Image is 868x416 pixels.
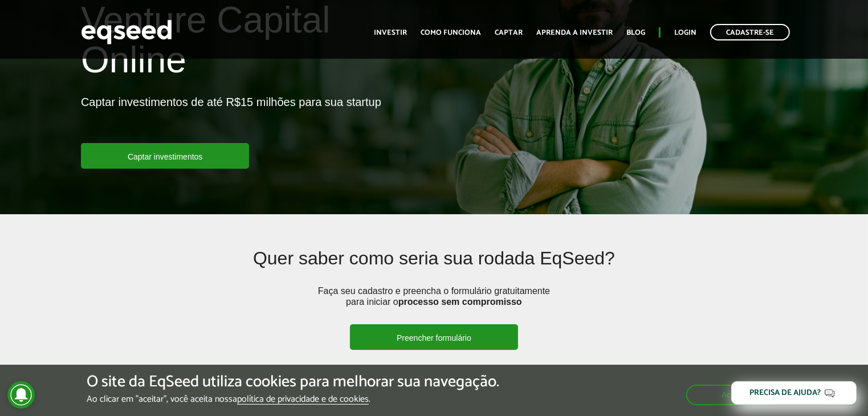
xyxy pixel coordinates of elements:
[314,286,553,324] p: Faça seu cadastro e preencha o formulário gratuitamente para iniciar o
[237,395,369,405] a: política de privacidade e de cookies
[674,29,696,36] a: Login
[626,29,645,36] a: Blog
[398,297,522,307] strong: processo sem compromisso
[710,24,790,40] a: Cadastre-se
[153,248,715,286] h2: Quer saber como seria sua rodada EqSeed?
[81,95,381,143] p: Captar investimentos de até R$15 milhões para sua startup
[81,143,250,169] a: Captar investimentos
[495,29,523,36] a: Captar
[87,373,499,391] h5: O site da EqSeed utiliza cookies para melhorar sua navegação.
[374,29,407,36] a: Investir
[81,17,172,47] img: EqSeed
[686,385,781,405] button: Aceitar
[421,29,481,36] a: Como funciona
[87,394,499,405] p: Ao clicar em "aceitar", você aceita nossa .
[350,324,518,350] a: Preencher formulário
[536,29,613,36] a: Aprenda a investir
